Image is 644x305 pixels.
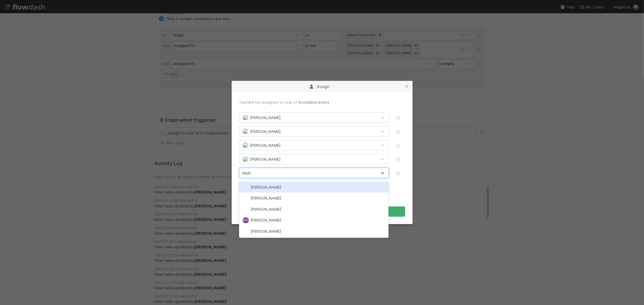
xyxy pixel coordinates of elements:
[250,129,281,134] span: [PERSON_NAME]
[250,143,281,148] span: [PERSON_NAME]
[251,229,281,234] span: [PERSON_NAME]
[242,142,248,148] img: avatar_d8fc9ee4-bd1b-4062-a2a8-84feb2d97839.png
[242,115,248,121] img: avatar_99e80e95-8f0d-4917-ae3c-b5dad577a2b5.png
[243,228,249,234] img: avatar_705b8750-32ac-4031-bf5f-ad93a4909bc8.png
[243,206,249,212] img: avatar_5106bb14-94e9-4897-80de-6ae81081f36d.png
[251,218,281,222] span: [PERSON_NAME]
[299,100,330,105] span: 5 collaborators
[250,157,281,162] span: [PERSON_NAME]
[251,196,281,200] span: [PERSON_NAME]
[243,184,249,190] img: avatar_0ae9f177-8298-4ebf-a6c9-cc5c28f3c454.png
[232,81,412,92] div: Assign
[250,115,281,120] span: [PERSON_NAME]
[243,219,248,222] span: MD
[242,128,248,134] img: avatar_cbf6e7c1-1692-464b-bc1b-b8582b2cbdce.png
[243,195,249,201] img: avatar_66854b90-094e-431f-b713-6ac88429a2b8.png
[242,156,248,162] img: avatar_cd4e5e5e-3003-49e5-bc76-fd776f359de9.png
[243,217,249,223] div: Michael Deng
[239,99,405,105] div: Task will be assigned to one of
[251,207,281,212] span: [PERSON_NAME]
[251,185,281,190] span: [PERSON_NAME]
